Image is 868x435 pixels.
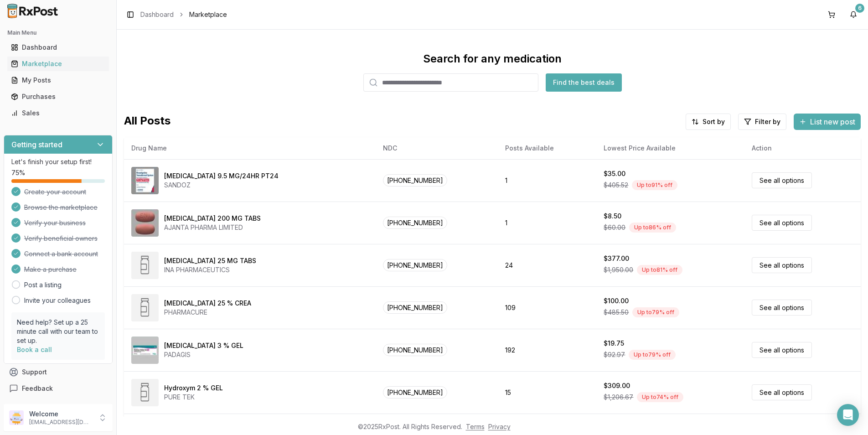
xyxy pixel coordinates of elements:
[164,214,261,223] div: [MEDICAL_DATA] 200 MG TABS
[498,137,596,159] th: Posts Available
[498,329,596,371] td: 192
[131,337,159,364] img: Diclofenac Sodium 3 % GEL
[164,265,256,274] div: INA PHARMACEUTICS
[637,392,683,402] div: Up to 74 % off
[24,280,62,290] a: Post a listing
[164,299,251,308] div: [MEDICAL_DATA] 25 % CREA
[837,404,859,426] div: Open Intercom Messenger
[140,10,227,19] nav: breadcrumb
[383,301,447,314] span: [PHONE_NUMBER]
[24,296,91,305] a: Invite your colleagues
[4,57,113,71] button: Marketplace
[164,181,279,190] div: SANDOZ
[383,344,447,356] span: [PHONE_NUMBER]
[604,212,621,221] div: $8.50
[4,73,113,88] button: My Posts
[11,92,105,101] div: Purchases
[604,339,624,348] div: $19.75
[11,76,105,85] div: My Posts
[29,409,93,419] p: Welcome
[7,29,109,36] h2: Main Menu
[131,167,159,194] img: Rivastigmine 9.5 MG/24HR PT24
[604,308,629,317] span: $485.50
[376,137,498,159] th: NDC
[604,350,625,359] span: $92.97
[124,114,170,130] span: All Posts
[11,168,25,177] span: 75 %
[11,157,105,166] p: Let's finish your setup first!
[131,379,159,406] img: Hydroxym 2 % GEL
[24,187,86,197] span: Create your account
[11,109,105,118] div: Sales
[488,423,511,430] a: Privacy
[604,265,633,274] span: $1,950.00
[604,296,629,306] div: $100.00
[498,371,596,414] td: 15
[4,40,113,55] button: Dashboard
[738,114,786,130] button: Filter by
[383,217,447,229] span: [PHONE_NUMBER]
[164,308,251,317] div: PHARMACURE
[131,252,159,279] img: Diclofenac Potassium 25 MG TABS
[17,318,99,345] p: Need help? Set up a 25 minute call with our team to set up.
[604,181,628,190] span: $405.52
[546,73,622,92] button: Find the best deals
[164,171,279,181] div: [MEDICAL_DATA] 9.5 MG/24HR PT24
[810,116,855,127] span: List new post
[466,423,485,430] a: Terms
[423,52,562,66] div: Search for any medication
[632,307,679,317] div: Up to 79 % off
[596,137,744,159] th: Lowest Price Available
[752,300,812,316] a: See all options
[24,203,98,212] span: Browse the marketplace
[846,7,861,22] button: 6
[703,117,725,126] span: Sort by
[7,72,109,88] a: My Posts
[383,174,447,186] span: [PHONE_NUMBER]
[752,384,812,400] a: See all options
[855,4,864,13] div: 6
[164,393,223,402] div: PURE TEK
[604,381,630,390] div: $309.00
[164,256,256,265] div: [MEDICAL_DATA] 25 MG TABS
[7,105,109,121] a: Sales
[498,286,596,329] td: 109
[752,257,812,273] a: See all options
[24,234,98,243] span: Verify beneficial owners
[7,56,109,72] a: Marketplace
[9,410,24,425] img: User avatar
[7,39,109,56] a: Dashboard
[4,380,113,397] button: Feedback
[752,342,812,358] a: See all options
[498,202,596,244] td: 1
[637,265,682,275] div: Up to 81 % off
[629,350,676,360] div: Up to 79 % off
[752,172,812,188] a: See all options
[11,59,105,68] div: Marketplace
[604,169,625,178] div: $35.00
[4,4,62,18] img: RxPost Logo
[632,180,677,190] div: Up to 91 % off
[794,118,861,127] a: List new post
[24,249,98,259] span: Connect a bank account
[604,254,629,263] div: $377.00
[124,137,376,159] th: Drug Name
[164,341,243,350] div: [MEDICAL_DATA] 3 % GEL
[22,384,53,393] span: Feedback
[164,223,261,232] div: AJANTA PHARMA LIMITED
[4,364,113,380] button: Support
[498,159,596,202] td: 1
[498,244,596,286] td: 24
[140,10,174,19] a: Dashboard
[604,223,625,232] span: $60.00
[164,350,243,359] div: PADAGIS
[686,114,731,130] button: Sort by
[131,294,159,321] img: Methyl Salicylate 25 % CREA
[383,259,447,271] span: [PHONE_NUMBER]
[24,265,77,274] span: Make a purchase
[131,209,159,237] img: Entacapone 200 MG TABS
[24,218,86,228] span: Verify your business
[189,10,227,19] span: Marketplace
[752,215,812,231] a: See all options
[604,393,633,402] span: $1,206.67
